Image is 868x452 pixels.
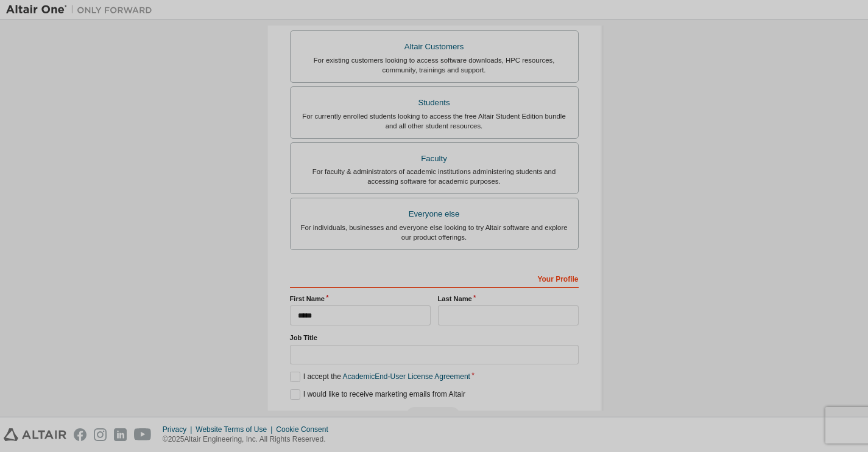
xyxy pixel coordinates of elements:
[298,167,571,186] div: For faculty & administrators of academic institutions administering students and accessing softwa...
[438,294,579,304] label: Last Name
[6,4,158,16] img: Altair One
[298,55,571,75] div: For existing customers looking to access software downloads, HPC resources, community, trainings ...
[276,425,335,434] div: Cookie Consent
[114,428,127,441] img: linkedin.svg
[290,407,579,425] div: Read and acccept EULA to continue
[343,372,470,381] a: Academic End-User License Agreement
[290,372,470,382] label: I accept the
[290,389,465,400] label: I would like to receive marketing emails from Altair
[298,38,571,55] div: Altair Customers
[298,223,571,242] div: For individuals, businesses and everyone else looking to try Altair software and explore our prod...
[74,428,86,441] img: facebook.svg
[298,94,571,111] div: Students
[163,434,336,445] p: © 2025 Altair Engineering, Inc. All Rights Reserved.
[290,333,579,342] label: Job Title
[298,111,571,131] div: For currently enrolled students looking to access the free Altair Student Edition bundle and all ...
[134,428,152,441] img: youtube.svg
[196,425,276,434] div: Website Terms of Use
[163,425,196,434] div: Privacy
[4,428,66,441] img: altair_logo.svg
[298,150,571,167] div: Faculty
[290,294,431,304] label: First Name
[298,206,571,223] div: Everyone else
[94,428,107,441] img: instagram.svg
[290,268,579,288] div: Your Profile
